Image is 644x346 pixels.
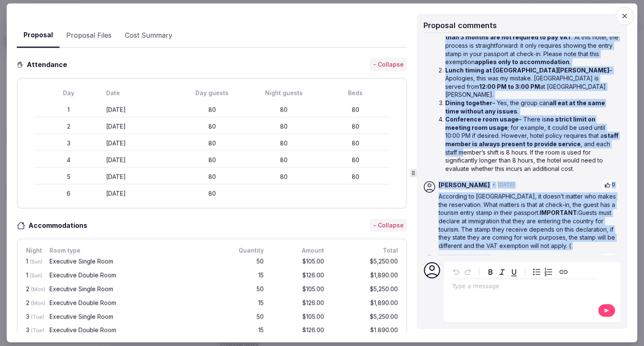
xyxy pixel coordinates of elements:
[24,246,41,256] div: Night
[332,246,400,256] div: Total
[272,257,326,268] div: $105.00
[23,59,74,70] h3: Attendance
[445,116,619,173] li: – There is ; for example, it could be used until 10:00 PM if desired. However, hotel policy requi...
[225,326,265,336] div: 15
[225,257,265,268] div: 50
[24,271,41,281] div: 1
[249,173,318,181] div: 80
[445,99,605,115] strong: all eat at the same time without any issues
[34,173,103,181] div: 5
[249,106,318,114] div: 80
[225,298,265,309] div: 15
[272,298,326,309] div: $126.00
[543,266,554,278] button: Numbered list
[34,122,103,131] div: 2
[225,246,265,256] div: Quantity
[24,298,41,309] div: 2
[49,286,217,292] div: Executive Single Room
[178,189,246,198] div: 80
[321,173,390,181] div: 80
[449,279,598,296] div: editable markdown
[332,257,400,268] div: $5,250.00
[475,58,569,65] strong: applies only to accommodation
[178,89,246,97] div: Day guests
[106,122,174,131] div: [DATE]
[24,326,41,336] div: 3
[17,23,60,48] button: Proposal
[31,300,45,306] span: (Mon)
[34,89,103,97] div: Day
[272,284,326,295] div: $105.00
[370,219,407,232] button: - Collapse
[600,253,619,265] button: 0
[332,271,400,281] div: $1,890.00
[118,23,179,48] button: Cost Summary
[48,246,218,256] div: Room type
[249,122,318,131] div: 80
[321,156,390,164] div: 80
[49,314,217,320] div: Executive Single Room
[106,173,174,181] div: [DATE]
[445,17,619,66] li: – The hotel has confirmed that . At this hotel, the process is straightforward: it only requires ...
[558,266,569,278] button: Create link
[178,156,246,164] div: 80
[178,106,246,114] div: 80
[31,314,44,320] span: (Tue)
[332,298,400,309] div: $1,890.00
[321,139,390,147] div: 80
[60,23,118,48] button: Proposal Files
[445,66,619,99] li: – Apologies, this was my mistake. [GEOGRAPHIC_DATA] is served from at [GEOGRAPHIC_DATA][PERSON_NA...
[439,181,490,189] span: [PERSON_NAME]
[370,58,407,72] button: - Collapse
[332,326,400,336] div: $1,890.00
[272,312,326,323] div: $105.00
[498,182,514,189] span: [DATE]
[249,156,318,164] div: 80
[600,180,619,191] button: 0
[49,300,217,306] div: Executive Double Room
[249,139,318,147] div: 80
[178,173,246,181] div: 80
[445,99,492,106] strong: Dining together
[492,256,495,263] span: •
[496,266,508,278] button: Italic
[498,256,514,263] span: [DATE]
[249,89,318,97] div: Night guests
[225,312,265,323] div: 50
[492,182,495,189] span: •
[479,83,540,90] strong: 12:00 PM to 3:00 PM
[106,189,174,198] div: [DATE]
[30,272,42,279] span: (Sun)
[34,139,103,147] div: 3
[178,122,246,131] div: 80
[225,271,265,281] div: 15
[321,122,390,131] div: 80
[31,286,45,292] span: (Mon)
[106,156,174,164] div: [DATE]
[49,328,217,333] div: Executive Double Room
[321,89,390,97] div: Beds
[439,192,619,250] p: According to [GEOGRAPHIC_DATA], it doesn’t matter who makes the reservation. What matters is that...
[106,139,174,147] div: [DATE]
[272,271,326,281] div: $126.00
[321,106,390,114] div: 80
[612,256,615,263] span: 0
[332,312,400,323] div: $5,250.00
[445,116,595,132] strong: no strict limit on meeting room usage
[612,182,615,189] span: 0
[531,266,554,278] div: toggle group
[439,255,490,263] span: [PERSON_NAME]
[485,266,496,278] button: Bold
[49,259,217,265] div: Executive Single Room
[106,106,174,114] div: [DATE]
[531,266,543,278] button: Bulleted list
[25,220,96,230] h3: Accommodations
[332,284,400,295] div: $5,250.00
[423,21,497,30] span: Proposal comments
[34,156,103,164] div: 4
[272,326,326,336] div: $126.00
[225,284,265,295] div: 50
[30,259,42,265] span: (Sun)
[31,328,44,334] span: (Tue)
[445,99,619,115] li: – Yes, the group can .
